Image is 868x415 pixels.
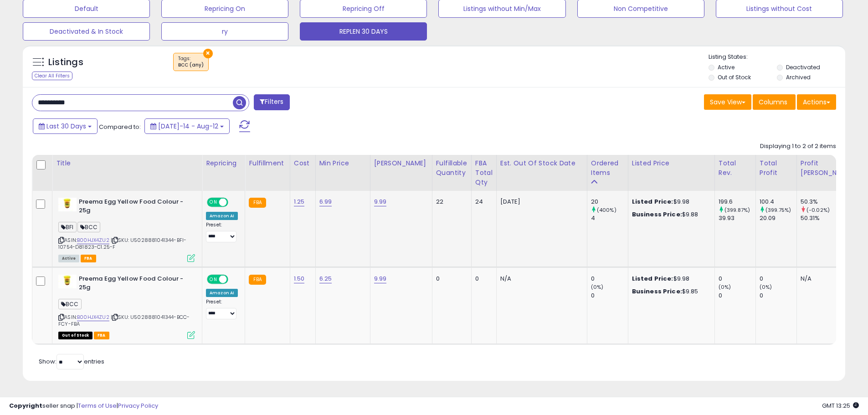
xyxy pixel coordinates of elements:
p: N/A [500,275,580,283]
span: BFI [58,222,77,232]
strong: Copyright [9,401,42,410]
h5: Listings [48,56,83,69]
div: 20 [591,198,628,206]
img: 31AlHWMUNjL._SL40_.jpg [58,275,77,288]
span: OFF [227,199,241,206]
div: Preset: [206,299,238,319]
small: (400%) [597,206,616,214]
div: 50.3% [801,198,858,206]
div: Cost [294,159,312,168]
div: 100.4 [760,198,796,206]
div: seller snap | | [9,402,158,410]
span: ON [208,276,219,283]
button: ry [161,22,288,41]
div: Amazon AI [206,289,238,297]
div: ASIN: [58,275,195,338]
span: | SKU: U5028881041344-BFI-10754-D81823-C1.25-F [58,236,186,250]
span: [DATE]-14 - Aug-12 [158,122,218,131]
label: Out of Stock [718,73,751,81]
label: Deactivated [786,63,820,71]
div: 0 [436,275,464,283]
div: 20.09 [760,214,796,222]
button: [DATE]-14 - Aug-12 [144,118,230,134]
div: 4 [591,214,628,222]
span: BCC [77,222,101,232]
span: Last 30 Days [46,122,86,131]
span: Columns [759,97,787,107]
div: Displaying 1 to 2 of 2 items [760,142,836,151]
div: [PERSON_NAME] [374,159,428,168]
span: All listings that are currently out of stock and unavailable for purchase on Amazon [58,332,92,339]
div: Title [56,159,198,168]
div: Repricing [206,159,241,168]
label: Archived [786,73,811,81]
div: Clear All Filters [32,72,72,80]
div: $9.88 [632,210,708,219]
div: $9.85 [632,287,708,296]
button: Last 30 Days [33,118,98,134]
span: | SKU: U5028881041344-BCC-FCY-FBA [58,313,190,327]
b: Preema Egg Yellow Food Colour - 25g [79,198,190,217]
div: 0 [475,275,489,283]
small: (0%) [591,283,604,291]
small: (-0.02%) [806,206,830,214]
div: 50.31% [801,214,858,222]
span: All listings currently available for purchase on Amazon [58,255,79,262]
a: 9.99 [374,197,387,206]
div: Profit [PERSON_NAME] [801,159,855,178]
div: $9.98 [632,275,708,283]
div: 0 [719,292,755,300]
div: 0 [760,275,796,283]
a: 1.25 [294,197,305,206]
b: Business Price: [632,287,682,296]
div: 0 [591,275,628,283]
div: 24 [475,198,489,206]
a: B00HJX4ZU2 [77,313,109,321]
span: ON [208,199,219,206]
a: 9.99 [374,274,387,283]
a: 6.25 [319,274,332,283]
b: Listed Price: [632,197,673,206]
button: Deactivated & In Stock [23,22,150,41]
a: Terms of Use [78,401,117,410]
small: (399.87%) [724,206,750,214]
small: (0%) [719,283,731,291]
div: $9.98 [632,198,708,206]
label: Active [718,63,734,71]
button: Columns [753,94,796,110]
p: Listing States: [709,53,845,61]
a: 1.50 [294,274,305,283]
span: Compared to: [99,123,141,131]
p: [DATE] [500,198,580,206]
small: FBA [249,275,266,285]
a: 6.99 [319,197,332,206]
div: Fulfillable Quantity [436,159,467,178]
div: BCC (any) [178,62,204,68]
div: 0 [591,292,628,300]
button: Actions [797,94,836,110]
div: N/A [801,275,852,283]
a: Privacy Policy [118,401,158,410]
button: Filters [254,94,289,110]
img: 31AlHWMUNjL._SL40_.jpg [58,198,77,211]
div: 39.93 [719,214,755,222]
span: FBA [94,332,109,339]
span: Show: entries [39,357,104,366]
span: Tags : [178,55,204,69]
div: 0 [719,275,755,283]
div: Min Price [319,159,366,168]
div: Total Rev. [719,159,752,178]
div: Listed Price [632,159,711,168]
div: FBA Total Qty [475,159,493,187]
span: OFF [227,276,241,283]
button: × [203,49,213,58]
button: Save View [704,94,751,110]
div: Fulfillment [249,159,286,168]
span: BCC [58,299,82,309]
div: 199.6 [719,198,755,206]
b: Preema Egg Yellow Food Colour - 25g [79,275,190,294]
small: (0%) [760,283,772,291]
span: FBA [81,255,96,262]
div: Total Profit [760,159,793,178]
div: Preset: [206,222,238,242]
